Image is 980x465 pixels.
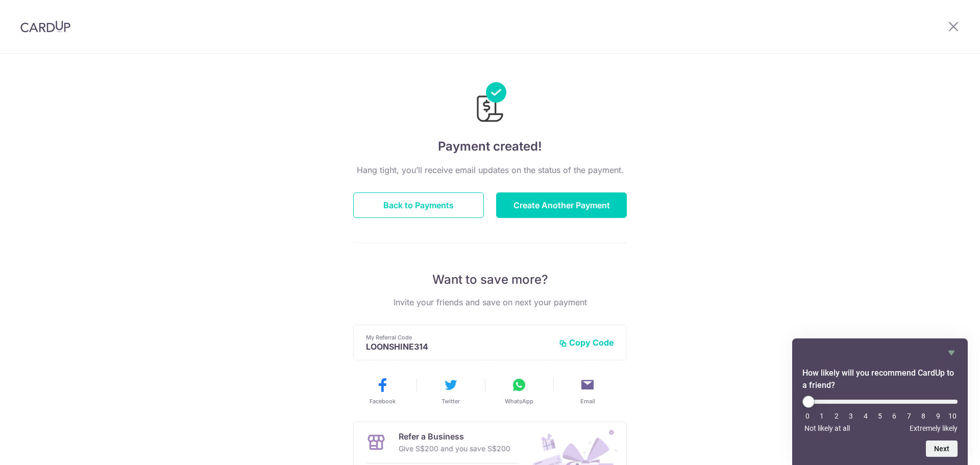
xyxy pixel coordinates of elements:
img: CardUp [20,20,70,33]
button: Facebook [352,377,412,405]
p: LOONSHINE314 [366,341,551,352]
li: 0 [802,412,813,420]
span: Email [580,397,595,405]
span: WhatsApp [505,397,533,405]
li: 10 [947,412,958,420]
li: 3 [846,412,856,420]
button: Back to Payments [353,192,484,218]
span: Twitter [442,397,460,405]
li: 8 [918,412,928,420]
div: How likely will you recommend CardUp to a friend? Select an option from 0 to 10, with 0 being Not... [802,396,958,432]
li: 1 [817,412,827,420]
button: WhatsApp [489,377,549,405]
p: Invite your friends and save on next your payment [353,296,627,308]
button: Create Another Payment [496,192,627,218]
button: Hide survey [945,347,958,359]
button: Email [557,377,618,405]
div: How likely will you recommend CardUp to a friend? Select an option from 0 to 10, with 0 being Not... [802,347,958,457]
li: 5 [875,412,885,420]
button: Twitter [421,377,481,405]
button: Next question [926,440,958,457]
h4: Payment created! [353,137,627,156]
li: 7 [904,412,914,420]
p: My Referral Code [366,333,551,341]
p: Give S$200 and you save S$200 [399,443,510,455]
li: 6 [889,412,899,420]
button: Copy Code [559,337,614,348]
p: Want to save more? [353,272,627,288]
span: Extremely likely [910,424,958,432]
span: Facebook [370,397,396,405]
img: Payments [474,82,506,125]
li: 4 [861,412,871,420]
p: Hang tight, you’ll receive email updates on the status of the payment. [353,164,627,176]
p: Refer a Business [399,430,510,443]
li: 9 [933,412,943,420]
h2: How likely will you recommend CardUp to a friend? Select an option from 0 to 10, with 0 being Not... [802,367,958,391]
li: 2 [831,412,842,420]
span: Not likely at all [804,424,850,432]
